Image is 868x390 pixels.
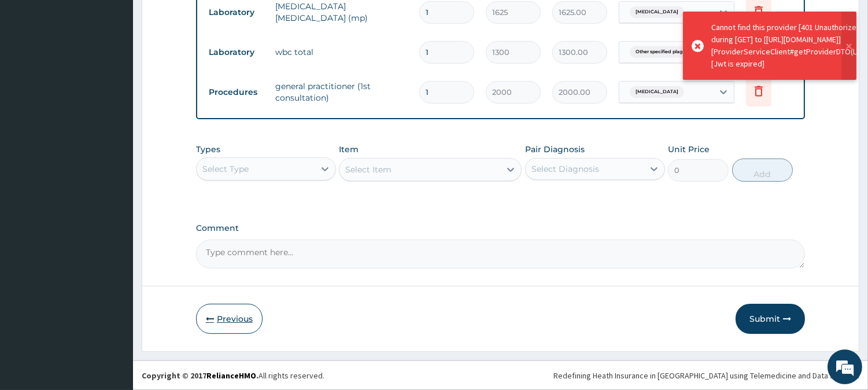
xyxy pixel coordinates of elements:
[60,65,194,80] div: Chat with us now
[142,370,258,381] strong: Copyright © 2017 .
[21,58,47,87] img: d_794563401_company_1708531726252_794563401
[531,163,599,175] div: Select Diagnosis
[202,163,249,175] div: Select Type
[339,144,359,155] label: Item
[203,42,269,63] td: Laboratory
[203,2,269,23] td: Laboratory
[190,6,217,34] div: Minimize live chat window
[525,144,585,155] label: Pair Diagnosis
[206,370,256,381] a: RelianceHMO
[6,264,220,304] textarea: Type your message and hit 'Enter'
[630,86,684,98] span: [MEDICAL_DATA]
[736,304,805,334] button: Submit
[196,223,805,233] label: Comment
[732,159,793,182] button: Add
[269,41,413,64] td: wbc total
[196,145,220,154] label: Types
[553,370,859,381] div: Redefining Heath Insurance in [GEOGRAPHIC_DATA] using Telemedicine and Data Science!
[67,120,160,237] span: We're online!
[630,46,695,58] span: Other specified plague
[668,144,710,155] label: Unit Price
[133,360,868,390] footer: All rights reserved.
[630,6,684,18] span: [MEDICAL_DATA]
[203,82,269,103] td: Procedures
[196,304,263,334] button: Previous
[269,75,413,109] td: general practitioner (1st consultation)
